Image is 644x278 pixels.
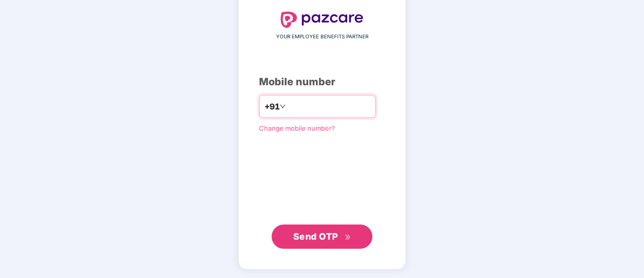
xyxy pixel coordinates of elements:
[265,100,280,113] span: +91
[280,103,286,109] span: down
[345,234,351,241] span: double-right
[293,231,338,242] span: Send OTP
[281,12,363,28] img: logo
[276,33,368,41] span: YOUR EMPLOYEE BENEFITS PARTNER
[259,74,385,90] div: Mobile number
[272,225,372,249] button: Send OTPdouble-right
[259,124,335,132] a: Change mobile number?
